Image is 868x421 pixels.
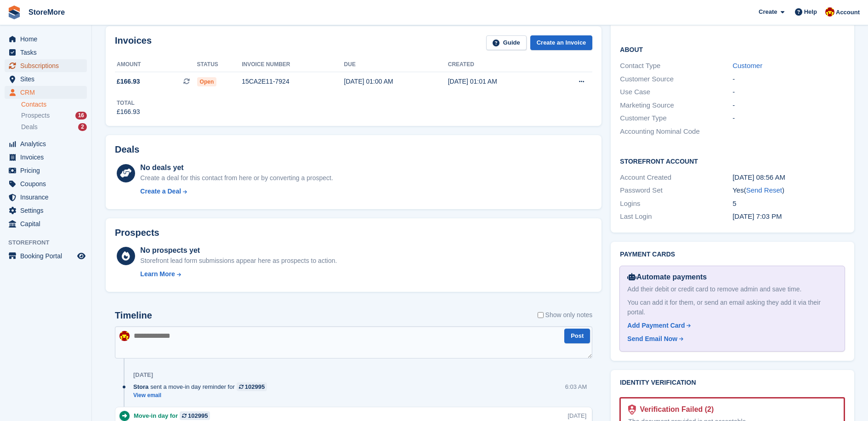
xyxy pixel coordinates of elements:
a: Prospects 16 [21,111,87,120]
a: Learn More [140,269,337,279]
a: menu [5,59,87,72]
div: [DATE] 01:00 AM [344,77,448,86]
div: Contact Type [620,61,732,71]
span: Pricing [20,164,75,177]
span: Storefront [8,238,91,247]
div: Create a Deal [140,187,181,196]
th: Created [448,57,552,72]
img: stora-icon-8386f47178a22dfd0bd8f6a31ec36ba5ce8667c1dd55bd0f319d3a0aa187defe.svg [7,6,21,19]
a: 102995 [180,411,210,420]
a: menu [5,164,87,177]
span: Invoices [20,151,75,164]
span: Capital [20,217,75,230]
span: £166.93 [117,77,140,86]
h2: Identity verification [620,379,845,387]
div: [DATE] [133,371,153,379]
a: Create a Deal [140,187,333,196]
a: menu [5,217,87,230]
div: Accounting Nominal Code [620,126,732,137]
a: Deals 2 [21,122,87,132]
img: Store More Team [119,331,130,341]
a: Create an Invoice [530,35,593,51]
img: Store More Team [825,7,834,17]
span: Booking Portal [20,250,75,262]
span: ( ) [744,186,784,194]
h2: About [620,45,845,54]
th: Status [197,57,242,72]
span: Create [759,7,777,17]
span: Deals [21,123,38,131]
div: 16 [75,112,87,119]
a: menu [5,204,87,217]
a: menu [5,33,87,46]
div: Automate payments [627,272,837,283]
a: View email [133,392,272,399]
span: Subscriptions [20,59,75,72]
div: No prospects yet [140,245,337,256]
span: Home [20,33,75,46]
span: Tasks [20,46,75,59]
th: Due [344,57,448,72]
div: No deals yet [140,162,333,173]
a: menu [5,86,87,99]
span: Settings [20,204,75,217]
h2: Prospects [115,228,159,238]
a: 102995 [237,382,267,391]
div: Total [117,99,140,107]
div: 102995 [245,382,265,391]
h2: Timeline [115,310,152,321]
div: - [732,100,845,111]
div: [DATE] 01:01 AM [448,77,552,86]
label: Show only notes [538,310,593,320]
h2: Payment cards [620,251,845,258]
div: [DATE] 08:56 AM [732,172,845,183]
div: Verification Failed (2) [636,404,714,415]
h2: Invoices [115,35,152,51]
span: Insurance [20,191,75,204]
a: Contacts [21,100,87,109]
a: menu [5,177,87,190]
h2: Deals [115,144,139,155]
div: [DATE] [567,411,586,420]
div: £166.93 [117,107,140,117]
div: Logins [620,199,732,209]
span: Sites [20,73,75,85]
span: Coupons [20,177,75,190]
span: CRM [20,86,75,99]
a: menu [5,250,87,262]
div: 2 [78,123,87,131]
div: Yes [732,185,845,196]
a: Add Payment Card [627,321,834,330]
time: 2025-08-28 18:03:48 UTC [732,212,782,220]
span: Account [836,8,860,17]
div: Learn More [140,269,175,279]
div: Move-in day for [134,411,215,420]
div: Last Login [620,211,732,222]
button: Post [564,329,590,344]
div: Add Payment Card [627,321,685,330]
div: 6:03 AM [565,382,587,391]
div: Customer Source [620,74,732,85]
div: 5 [732,199,845,209]
a: Guide [486,35,527,51]
span: Help [804,7,817,17]
div: Create a deal for this contact from here or by converting a prospect. [140,173,333,183]
span: Analytics [20,137,75,150]
h2: Storefront Account [620,156,845,165]
a: StoreMore [25,5,68,20]
div: You can add it for them, or send an email asking they add it via their portal. [627,298,837,317]
a: menu [5,137,87,150]
div: 15CA2E11-7924 [242,77,344,86]
div: - [732,87,845,97]
div: Marketing Source [620,100,732,111]
div: sent a move-in day reminder for [133,382,272,391]
div: Use Case [620,87,732,97]
span: Open [197,77,217,86]
div: 102995 [188,411,208,420]
th: Invoice number [242,57,344,72]
span: Prospects [21,111,50,120]
div: Password Set [620,185,732,196]
th: Amount [115,57,197,72]
span: Stora [133,382,148,391]
div: - [732,113,845,124]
